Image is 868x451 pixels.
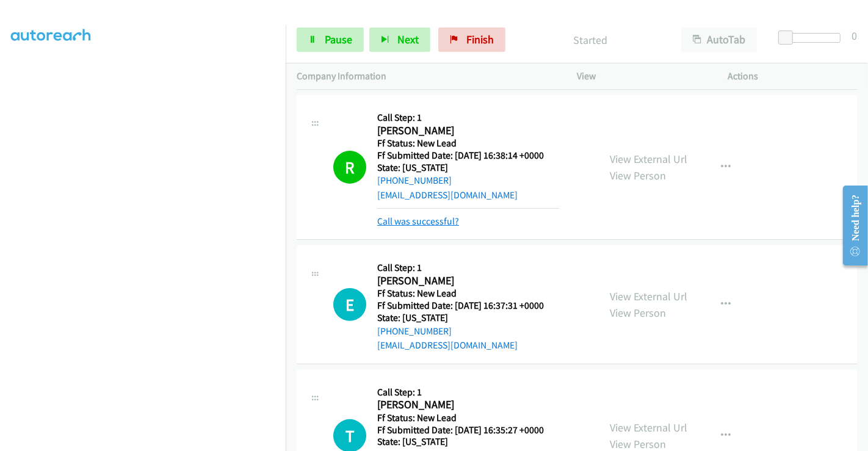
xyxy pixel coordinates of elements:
[333,288,366,321] div: The call is yet to be attempted
[377,112,559,124] h5: Call Step: 1
[438,27,505,52] a: Finish
[377,175,452,186] a: [PHONE_NUMBER]
[784,33,841,43] div: Delay between calls (in seconds)
[377,386,588,399] h5: Call Step: 1
[377,312,559,324] h5: State: [US_STATE]
[610,306,666,320] a: View Person
[377,137,559,150] h5: Ff Status: New Lead
[377,262,559,274] h5: Call Step: 1
[397,32,419,46] span: Next
[377,150,559,162] h5: Ff Submitted Date: [DATE] 16:38:14 +0000
[369,27,430,52] button: Next
[377,424,588,436] h5: Ff Submitted Date: [DATE] 16:35:27 +0000
[377,189,518,201] a: [EMAIL_ADDRESS][DOMAIN_NAME]
[466,32,494,46] span: Finish
[297,69,555,84] p: Company Information
[610,152,687,166] a: View External Url
[377,436,588,448] h5: State: [US_STATE]
[522,32,659,48] p: Started
[325,32,352,46] span: Pause
[377,215,459,227] a: Call was successful?
[377,287,559,300] h5: Ff Status: New Lead
[377,274,559,288] h2: [PERSON_NAME]
[297,27,364,52] a: Pause
[577,69,706,84] p: View
[377,300,559,312] h5: Ff Submitted Date: [DATE] 16:37:31 +0000
[377,339,518,351] a: [EMAIL_ADDRESS][DOMAIN_NAME]
[610,168,666,182] a: View Person
[377,325,452,337] a: [PHONE_NUMBER]
[852,27,857,44] div: 0
[333,151,366,184] h1: R
[377,162,559,174] h5: State: [US_STATE]
[377,398,559,412] h2: [PERSON_NAME]
[377,412,588,424] h5: Ff Status: New Lead
[728,69,858,84] p: Actions
[333,288,366,321] h1: E
[377,124,559,138] h2: [PERSON_NAME]
[610,289,687,303] a: View External Url
[681,27,757,52] button: AutoTab
[610,437,666,451] a: View Person
[610,420,687,435] a: View External Url
[833,177,868,274] iframe: Resource Center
